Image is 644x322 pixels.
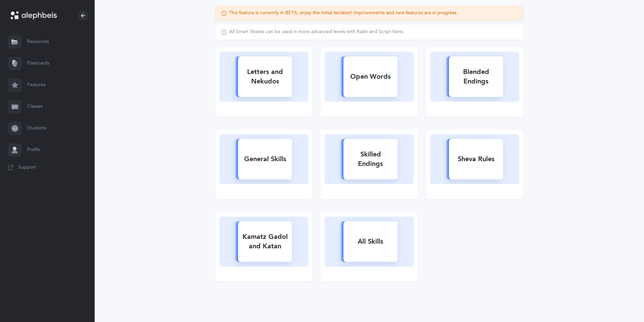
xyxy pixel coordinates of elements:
div: All Smart Sheets can be used in more advanced levels with Rashi and Script fonts. [229,29,404,35]
span: Support [18,164,36,171]
div: Blended Endings [449,63,503,90]
iframe: Drift Widget Chat Controller [610,288,636,314]
div: Letters and Nekudos [238,63,292,90]
div: Open Words [343,68,398,85]
div: Skilled Endings [343,146,398,173]
div: All Skills [343,233,398,250]
div: General Skills [238,150,292,168]
div: Sheva Rules [449,150,503,168]
div: This feature is currently in BETA, enjoy the initial iteration! Improvements and new features are... [229,10,458,17]
div: Kamatz Gadol and Katan [238,228,292,255]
